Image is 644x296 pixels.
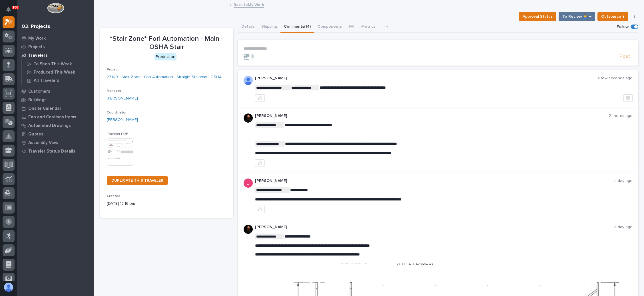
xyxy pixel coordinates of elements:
span: Post [619,53,630,60]
a: Travelers [17,51,94,60]
span: Outsource ↑ [601,13,625,20]
p: Produced This Week [34,70,75,75]
img: Workspace Logo [47,3,64,13]
a: Assembly View [17,138,94,147]
p: 100 [13,5,18,9]
a: Customers [17,87,94,96]
a: DUPLICATE THIS TRAVELER [107,176,168,185]
p: Automated Drawings [28,123,71,128]
p: Assembly View [28,140,58,145]
button: users-avatar [3,281,15,293]
span: Project [107,68,119,71]
p: [DATE] 12:16 pm [107,201,226,207]
a: Produced This Week [22,68,94,76]
p: Customers [28,89,50,94]
span: Approval Status [523,13,553,20]
img: AOh14GhUnP333BqRmXh-vZ-TpYZQaFVsuOFmGre8SRZf2A=s96-c [244,76,253,85]
p: a day ago [614,179,633,183]
p: [PERSON_NAME] [255,76,597,81]
p: To Shop This Week [34,62,72,67]
p: Follow [617,25,629,29]
button: Post [617,53,633,60]
button: Components [314,21,345,33]
p: Fab and Coatings Items [28,115,76,120]
button: Details [238,21,258,33]
p: 21 hours ago [609,113,633,118]
p: Onsite Calendar [28,106,61,111]
button: Shipping [258,21,280,33]
a: [PERSON_NAME] [107,117,138,123]
p: *Stair Zone* Fori Automation - Main - OSHA Stair [107,35,226,51]
a: To Shop This Week [22,60,94,68]
span: Coordinator [107,111,127,114]
button: Notifications [3,3,15,15]
div: Notifications100 [7,7,15,16]
span: Manager [107,89,121,93]
p: My Work [28,36,46,41]
button: Approval Status [519,12,556,21]
button: Comments (14) [280,21,314,33]
a: Automated Drawings [17,121,94,130]
button: like this post [255,206,265,213]
span: To Review 👨‍🏭 → [562,13,591,20]
a: Quotes [17,130,94,138]
img: zmKUmRVDQjmBLfnAs97p [244,225,253,234]
img: zmKUmRVDQjmBLfnAs97p [244,113,253,123]
div: Production [155,53,176,60]
p: Projects [28,44,45,50]
p: Travelers [28,53,48,58]
a: Buildings [17,96,94,104]
a: Back toMy Work [234,1,264,8]
button: Outsource ↑ [597,12,628,21]
a: All Travelers [22,76,94,84]
a: Projects [17,42,94,51]
p: [PERSON_NAME] [255,113,609,118]
span: Traveler PDF [107,132,128,136]
p: a few seconds ago [597,76,633,81]
button: To Review 👨‍🏭 → [559,12,595,21]
div: 02. Projects [22,24,50,30]
span: Created [107,194,120,198]
p: Quotes [28,132,43,137]
p: Buildings [28,98,47,103]
button: Delete post [623,94,633,102]
a: Onsite Calendar [17,104,94,113]
button: FAI [345,21,358,33]
p: Traveler Status Details [28,149,75,154]
img: ACg8ocI-SXp0KwvcdjE4ZoRMyLsZRSgZqnEZt9q_hAaElEsh-D-asw=s96-c [244,179,253,188]
span: DUPLICATE THIS TRAVELER [111,179,163,183]
p: All Travelers [34,78,59,83]
a: Traveler Status Details [17,147,94,155]
a: [PERSON_NAME] [107,96,138,102]
p: [PERSON_NAME] [255,179,614,183]
a: My Work [17,34,94,42]
p: a day ago [614,225,633,230]
button: like this post [255,159,265,167]
button: Metrics [358,21,379,33]
a: Fab and Coatings Items [17,113,94,121]
a: 27100 - Stair Zone - Fori Automation - Straight Stairway - OSHA [107,74,222,80]
button: like this post [255,94,265,102]
p: [PERSON_NAME] [255,225,614,230]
